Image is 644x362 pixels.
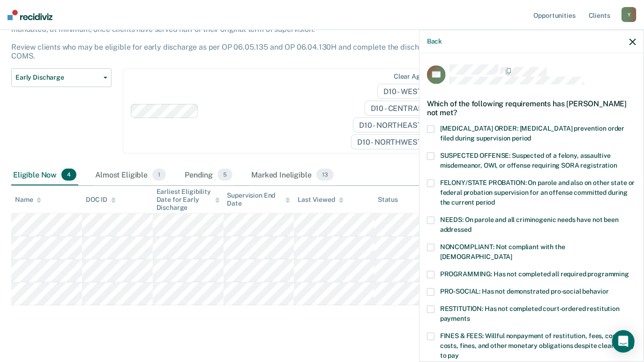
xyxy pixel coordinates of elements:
span: D10 - WEST [377,84,435,99]
span: FELONY/STATE PROBATION: On parole and also on other state or federal probation supervision for an... [440,179,635,206]
span: NEEDS: On parole and all criminogenic needs have not been addressed [440,216,619,233]
span: 5 [217,169,232,181]
span: PROGRAMMING: Has not completed all required programming [440,270,629,278]
span: 13 [316,169,334,181]
span: 4 [61,169,76,181]
span: D10 - NORTHEAST [353,118,435,133]
div: Eligible Now [11,165,78,185]
span: [MEDICAL_DATA] ORDER: [MEDICAL_DATA] prevention order filed during supervision period [440,125,625,142]
span: PRO-SOCIAL: Has not demonstrated pro-social behavior [440,288,609,295]
span: FINES & FEES: Willful nonpayment of restitution, fees, court costs, fines, and other monetary obl... [440,332,635,359]
div: Status [378,196,398,204]
span: Early Discharge [15,74,100,81]
span: D10 - NORTHWEST [351,134,435,149]
div: Earliest Eligibility Date for Early Discharge [157,188,220,211]
span: RESTITUTION: Has not completed court-ordered restitution payments [440,305,620,322]
div: Last Viewed [298,196,343,204]
img: Recidiviz [7,10,52,20]
div: Open Intercom Messenger [612,330,635,353]
div: Supervision End Date [227,192,291,207]
span: D10 - CENTRAL [365,101,436,116]
div: Marked Ineligible [249,165,335,185]
div: Almost Eligible [93,165,168,185]
div: Pending [183,165,234,185]
button: Back [427,37,442,45]
div: Clear agents [394,73,434,81]
div: Name [15,196,41,204]
div: Y [622,7,637,22]
span: 1 [152,169,166,181]
span: SUSPECTED OFFENSE: Suspected of a felony, assaultive misdemeanor, OWI, or offense requiring SORA ... [440,152,617,169]
div: Which of the following requirements has [PERSON_NAME] not met? [427,92,636,125]
div: DOC ID [86,196,116,204]
span: NONCOMPLIANT: Not compliant with the [DEMOGRAPHIC_DATA] [440,243,565,260]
